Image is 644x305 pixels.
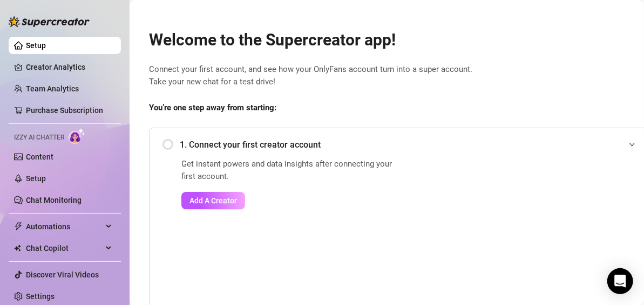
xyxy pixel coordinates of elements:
a: Setup [26,41,46,50]
strong: You’re one step away from starting: [149,103,276,112]
span: Add A Creator [189,196,237,205]
a: Add A Creator [181,192,399,209]
button: Add A Creator [181,192,245,209]
span: expanded [629,141,635,148]
a: Creator Analytics [26,58,112,76]
span: thunderbolt [14,222,23,231]
div: 1. Connect your first creator account [162,131,642,158]
span: Izzy AI Chatter [14,132,64,143]
a: Content [26,152,53,161]
a: Setup [26,174,46,183]
a: Purchase Subscription [26,106,103,115]
span: Automations [26,218,103,235]
iframe: Add Creators [426,158,642,296]
span: 1. Connect your first creator account [180,138,642,151]
a: Team Analytics [26,84,79,93]
a: Chat Monitoring [26,196,82,204]
a: Settings [26,292,55,301]
img: AI Chatter [69,128,85,144]
div: Open Intercom Messenger [607,268,633,294]
span: Get instant powers and data insights after connecting your first account. [181,158,399,183]
a: Discover Viral Videos [26,270,99,279]
img: Chat Copilot [14,244,21,252]
span: Chat Copilot [26,240,103,257]
img: logo-BBDzfeDw.svg [9,16,90,27]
